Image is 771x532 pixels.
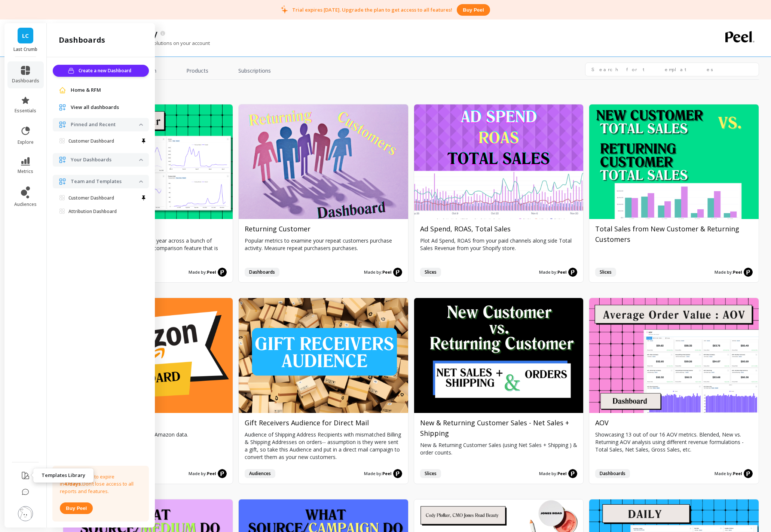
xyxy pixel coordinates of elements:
span: View all dashboards [71,104,119,111]
span: LC [22,31,29,40]
span: audiences [14,201,37,207]
h2: dashboards [59,35,105,45]
button: Create a new Dashboard [53,65,149,77]
img: navigation item icon [59,156,66,164]
a: View all dashboards [71,104,143,111]
p: Your trial is set to expire in Don’t lose access to all reports and features. [60,473,141,495]
span: Home & RFM [71,86,101,94]
p: Last Crumb [12,46,39,52]
span: dashboards [12,78,39,84]
p: Pinned and Recent [71,121,139,128]
a: Subscriptions [229,63,280,80]
strong: 47 days. [64,480,82,487]
span: essentials [15,108,36,114]
span: Create a new Dashboard [79,67,134,75]
h2: growth [63,87,759,98]
span: explore [18,139,34,145]
input: Search for templates [585,63,759,76]
img: profile picture [18,506,33,521]
img: navigation item icon [59,121,66,128]
img: navigation item icon [59,178,66,185]
img: navigation item icon [59,86,66,94]
img: navigation item icon [59,104,66,111]
p: Customer Dashboard [68,138,114,144]
p: Team and Templates [71,178,139,185]
img: down caret icon [139,180,143,183]
p: Your Dashboards [71,156,139,164]
img: down caret icon [139,159,143,161]
p: Customer Dashboard [68,195,114,201]
span: metrics [18,168,33,174]
button: Buy peel [457,4,490,16]
p: Attribution Dashboard [68,209,117,215]
a: Products [177,63,217,80]
nav: Tabs [63,63,280,80]
p: Trial expires [DATE]. Upgrade the plan to get access to all features! [292,6,452,13]
button: Buy peel [60,502,93,514]
img: down caret icon [139,124,143,126]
